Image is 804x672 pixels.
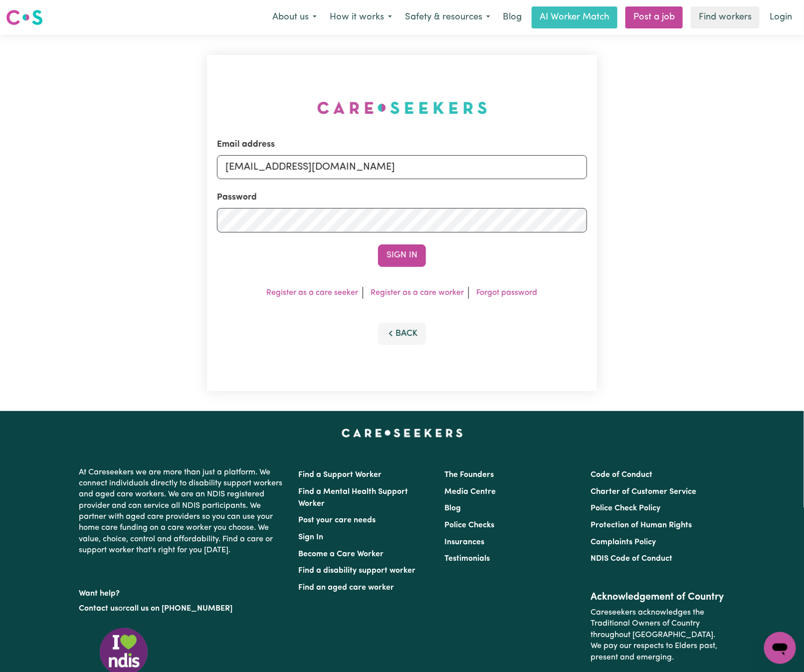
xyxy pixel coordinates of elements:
[378,323,426,345] button: Back
[79,605,118,613] a: Contact us
[6,8,43,26] img: Careseekers logo
[444,538,484,546] a: Insurances
[591,488,697,496] a: Charter of Customer Service
[298,533,323,541] a: Sign In
[378,244,426,266] button: Sign In
[444,488,496,496] a: Media Centre
[217,138,275,151] label: Email address
[298,488,408,508] a: Find a Mental Health Support Worker
[266,7,323,28] button: About us
[323,7,399,28] button: How it works
[444,521,494,529] a: Police Checks
[497,6,528,28] a: Blog
[591,603,725,667] p: Careseekers acknowledges the Traditional Owners of Country throughout [GEOGRAPHIC_DATA]. We pay o...
[591,471,653,479] a: Code of Conduct
[625,6,683,28] a: Post a job
[591,504,661,512] a: Police Check Policy
[298,516,376,524] a: Post your care needs
[217,155,587,179] input: Email address
[477,289,538,297] a: Forgot password
[591,538,656,546] a: Complaints Policy
[298,550,384,558] a: Become a Care Worker
[399,7,497,28] button: Safety & resources
[532,6,617,28] a: AI Worker Match
[371,289,464,297] a: Register as a care worker
[764,6,798,28] a: Login
[342,429,463,437] a: Careseekers home page
[591,521,692,529] a: Protection of Human Rights
[217,191,257,204] label: Password
[79,463,286,560] p: At Careseekers we are more than just a platform. We connect individuals directly to disability su...
[298,471,382,479] a: Find a Support Worker
[298,567,415,575] a: Find a disability support worker
[298,584,394,592] a: Find an aged care worker
[267,289,359,297] a: Register as a care seeker
[591,591,725,603] h2: Acknowledgement of Country
[126,605,232,613] a: call us on [PHONE_NUMBER]
[79,599,286,618] p: or
[591,555,673,563] a: NDIS Code of Conduct
[444,504,461,512] a: Blog
[79,584,286,599] p: Want help?
[444,471,494,479] a: The Founders
[6,6,43,29] a: Careseekers logo
[444,555,490,563] a: Testimonials
[691,6,760,28] a: Find workers
[764,632,796,664] iframe: Button to launch messaging window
